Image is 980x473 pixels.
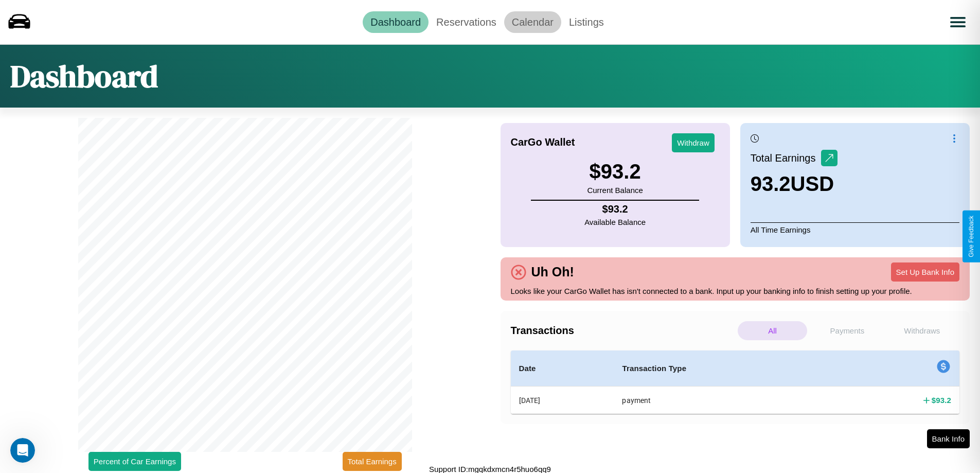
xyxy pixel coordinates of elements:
[584,215,646,229] p: Available Balance
[751,149,821,167] p: Total Earnings
[343,452,402,471] button: Total Earnings
[429,11,504,33] a: Reservations
[738,321,807,340] p: All
[927,429,970,448] button: Bank Info
[587,183,643,197] p: Current Balance
[891,262,959,282] button: Set Up Bank Info
[932,395,951,406] h4: $ 93.2
[10,438,35,463] iframe: Intercom live chat
[812,321,882,340] p: Payments
[511,325,735,337] h4: Transactions
[587,160,643,183] h3: $ 93.2
[751,172,838,196] h3: 93.2 USD
[526,265,579,279] h4: Uh Oh!
[561,11,612,33] a: Listings
[511,387,614,414] th: [DATE]
[622,362,825,375] h4: Transaction Type
[511,351,960,414] table: simple table
[672,133,715,152] button: Withdraw
[363,11,429,33] a: Dashboard
[968,216,975,257] div: Give Feedback
[519,362,606,375] h4: Date
[10,55,158,97] h1: Dashboard
[751,222,959,237] p: All Time Earnings
[943,8,972,37] button: Open menu
[511,284,960,298] p: Looks like your CarGo Wallet has isn't connected to a bank. Input up your banking info to finish ...
[511,136,575,148] h4: CarGo Wallet
[887,321,957,340] p: Withdraws
[584,203,646,215] h4: $ 93.2
[88,452,181,471] button: Percent of Car Earnings
[614,387,833,414] th: payment
[504,11,561,33] a: Calendar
